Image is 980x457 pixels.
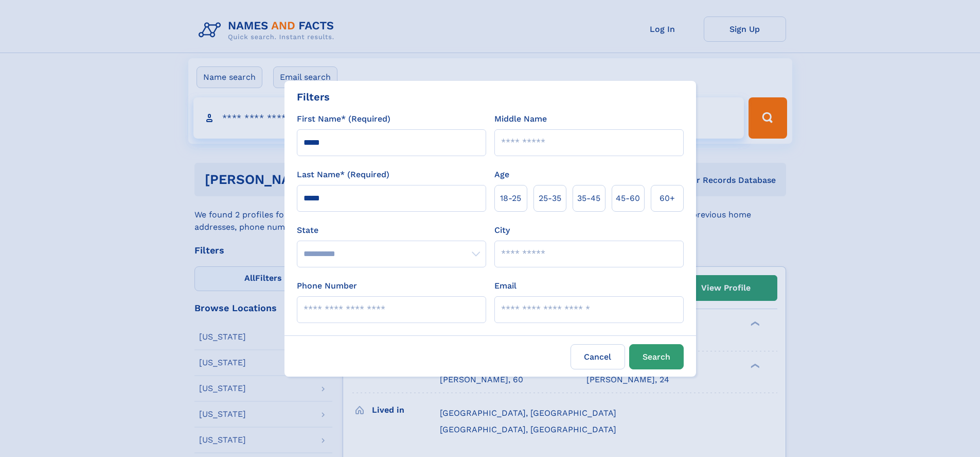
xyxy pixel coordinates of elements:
label: City [494,224,510,236]
label: Phone Number [297,280,357,292]
label: Age [494,168,509,181]
label: Middle Name [494,113,547,125]
label: Last Name* (Required) [297,168,389,181]
label: State [297,224,486,236]
label: Email [494,280,516,292]
span: 35‑45 [577,192,600,205]
label: Cancel [571,344,625,369]
label: First Name* (Required) [297,113,390,125]
span: 25‑35 [539,192,561,205]
span: 60+ [660,192,675,205]
button: Search [629,344,684,369]
span: 18‑25 [500,192,521,205]
span: 45‑60 [616,192,640,205]
div: Filters [297,89,330,105]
